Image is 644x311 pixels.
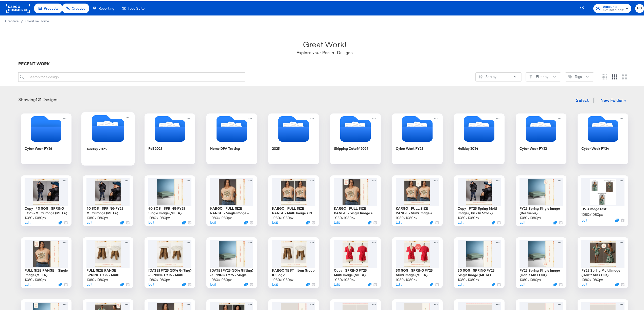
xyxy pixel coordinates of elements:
input: Search for a design [18,71,245,80]
div: 1080 × 1080 px [581,276,603,281]
div: Copy - 40 SOS - SPRING FY25 - Multi Image (META) [25,205,68,214]
div: Holiday 2025 [85,145,107,150]
div: 40 SOS - SPRING FY25 - Single Image (META)1080×1080pxEditDuplicate [145,174,195,225]
svg: Duplicate [368,220,371,223]
button: Edit [210,219,216,224]
button: Edit [520,219,525,224]
button: SlidersSort by [475,71,522,80]
div: 1080 × 1080 px [272,276,294,281]
div: KARGO - FULL SIZE RANGE - Single Image + Badge (META)1080×1080pxEditDuplicate [330,174,381,225]
svg: Folder [454,115,505,140]
div: 1080 × 1080 px [458,214,479,219]
button: Edit [458,281,463,286]
div: 50 SOS - SPRING FY25 - Multi Image (META) [396,267,439,276]
div: KARGO - FULL SIZE RANGE - Multi Image + No Badge (META)1080×1080pxEditDuplicate [268,174,319,225]
div: KARGO - FULL SIZE RANGE - Single Image + No Badge (META) [210,205,253,214]
svg: Duplicate [430,282,433,285]
div: Great Work! [303,38,346,48]
div: 1080 × 1080 px [334,214,355,219]
div: 50 SOS - SPRING FY25 - Single Image (META) [458,267,501,276]
span: Feed Suite [128,5,145,9]
div: Fall 2025 [148,145,163,150]
button: Edit [148,219,154,224]
div: 2025 [272,145,280,150]
div: Cyber Week FY26 [21,112,71,163]
button: Edit [272,281,278,286]
svg: Large grid [622,73,627,78]
button: Edit [148,281,154,286]
svg: Duplicate [120,282,124,285]
svg: Folder [330,115,381,140]
svg: Filter [529,74,533,77]
div: Cyber Week FY24 [581,145,609,150]
span: Reporting [99,5,114,9]
div: KARGO - FULL SIZE RANGE - Multi Image + Badge (META) [396,205,439,214]
svg: Folder [145,115,195,140]
button: Edit [272,219,278,224]
button: Edit [520,281,525,286]
div: Showing Designs [18,95,58,101]
button: Duplicate [492,220,495,223]
div: FY25 Spring Single Image (Bestseller) [520,205,563,214]
span: Select [576,95,589,103]
button: Duplicate [306,220,310,223]
span: HS [637,4,642,10]
button: Duplicate [368,282,371,285]
div: DS 3 image test [581,205,606,210]
svg: Duplicate [182,282,186,285]
svg: Duplicate [182,220,186,223]
div: Holiday 2025 [81,111,135,164]
div: 1080 × 1080 px [25,214,46,219]
div: FY25 Spring Multi Image (Don't Miss Out)1080×1080pxEditDuplicate [578,236,628,287]
div: Explore your Recent Designs [296,48,353,54]
div: Fall 2025 [145,112,195,163]
span: Creative [5,18,19,22]
button: Duplicate [492,282,495,285]
div: 1080 × 1080 px [581,211,603,216]
div: Holiday 2024 [454,112,505,163]
button: Edit [86,281,92,286]
button: TagTags [565,71,594,80]
span: Creative [72,5,85,9]
div: 1080 × 1080 px [148,276,170,281]
div: [DATE] FY25 (30% Gifting) - SPRING FY25 - Single Image (META) [210,267,253,276]
svg: Duplicate [120,220,124,223]
button: Duplicate [430,220,433,223]
div: Cyber Week FY23 [516,112,566,163]
div: 1080 × 1080 px [396,276,417,281]
button: Edit [458,219,463,224]
button: Edit [25,219,30,224]
div: 40 SOS - SPRING FY25 - Multi Image (META) [86,205,130,214]
div: Cyber Week FY26 [25,145,52,150]
div: Home DPA Testing [210,145,240,150]
svg: Medium grid [612,73,617,78]
div: Cyber Week FY25 [392,112,443,163]
button: Edit [396,281,402,286]
button: Edit [210,281,216,286]
div: FULL SIZE RANGE- SPRING FY25 - Multi Image (META) [86,267,130,276]
svg: Sliders [479,74,482,77]
a: Creative Home [25,18,49,22]
div: Holiday 2024 [458,145,478,150]
svg: Folder [81,114,135,140]
div: 1080 × 1080 px [148,214,170,219]
svg: Folder [516,115,566,140]
div: Copy - FY25 Spring Multi Image (Back In Stock) [458,205,501,214]
button: HS [635,3,644,12]
button: Duplicate [59,220,62,223]
svg: Empty folder [21,115,71,140]
div: Cyber Week FY23 [520,145,547,150]
div: 50 SOS - SPRING FY25 - Multi Image (META)1080×1080pxEditDuplicate [392,236,443,287]
span: ANTHROPOLOGIE [603,7,624,11]
button: Duplicate [553,282,557,285]
svg: Duplicate [244,282,248,285]
span: Accounts [603,3,624,8]
div: Copy - SPRING FY25 - Multi Image (META) [334,267,377,276]
div: 1080 × 1080 px [25,276,46,281]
